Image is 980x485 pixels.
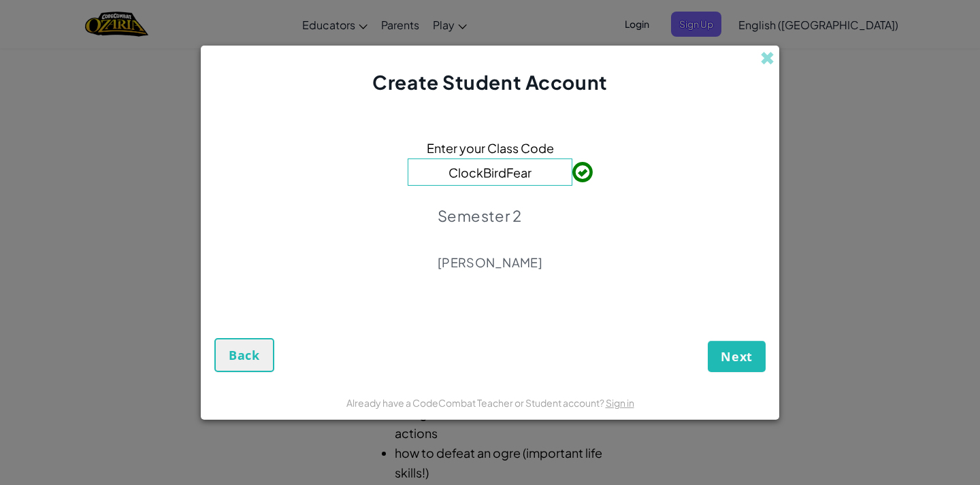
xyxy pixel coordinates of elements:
[708,341,766,372] button: Next
[427,138,554,158] span: Enter your Class Code
[372,70,607,94] span: Create Student Account
[346,397,606,409] span: Already have a CodeCombat Teacher or Student account?
[214,338,274,372] button: Back
[606,397,634,409] a: Sign in
[721,348,753,365] span: Next
[438,206,542,225] p: Semester 2
[438,254,542,271] p: [PERSON_NAME]
[229,347,260,363] span: Back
